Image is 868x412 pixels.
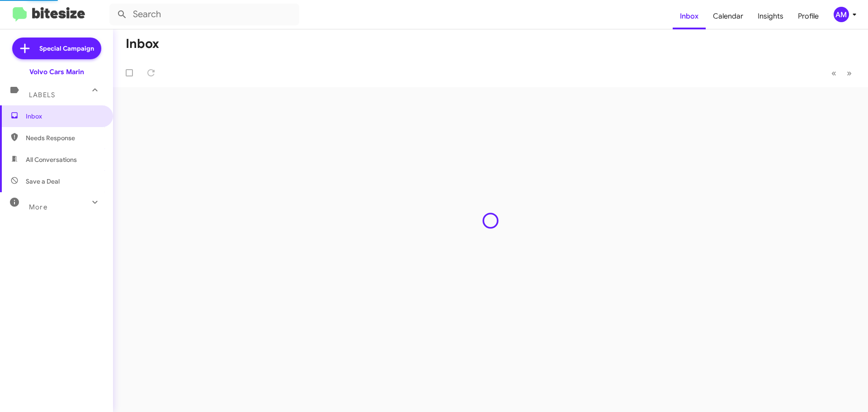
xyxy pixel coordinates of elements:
span: Inbox [26,112,103,121]
h1: Inbox [126,37,159,51]
span: More [29,203,47,211]
span: Labels [29,91,55,99]
span: » [847,67,852,79]
nav: Page navigation example [826,64,857,82]
span: All Conversations [26,155,77,164]
input: Search [109,4,299,25]
span: Needs Response [26,133,103,142]
div: Volvo Cars Marin [29,67,84,76]
span: Special Campaign [39,44,94,53]
a: Calendar [706,3,750,29]
span: « [831,67,836,79]
a: Inbox [673,3,706,29]
button: Next [841,64,857,82]
a: Special Campaign [12,38,101,59]
a: Profile [791,3,826,29]
button: AM [826,7,858,22]
div: AM [834,7,849,22]
span: Save a Deal [26,177,60,186]
button: Previous [826,64,842,82]
a: Insights [750,3,791,29]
